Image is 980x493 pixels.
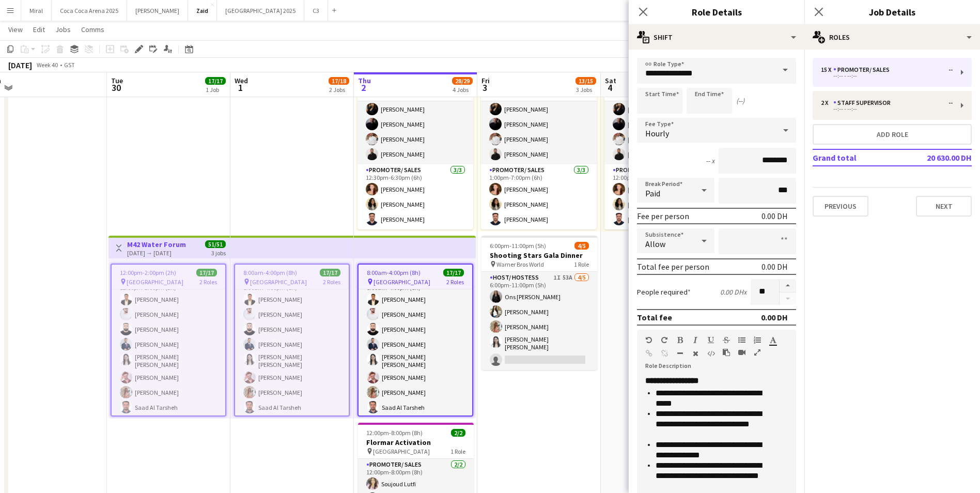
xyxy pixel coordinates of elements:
span: 1 [233,82,248,94]
span: 17/17 [443,269,464,276]
button: Bold [676,336,683,344]
app-card-role: Promoter/ Sales3/312:00pm-6:00pm (6h)[PERSON_NAME][PERSON_NAME][PERSON_NAME] [604,164,720,229]
app-card-role: Promoter/ Sales3/312:30pm-6:30pm (6h)[PERSON_NAME][PERSON_NAME][PERSON_NAME] [357,164,473,229]
span: Wed [235,76,248,85]
button: Ordered List [754,336,761,344]
app-job-card: 10:30am-8:30pm (10h)9/9 Manarat al Saadiyat2 Roles[PERSON_NAME][PERSON_NAME][PERSON_NAME][PERSON_... [604,76,720,229]
button: Text Color [769,336,776,344]
span: 30 [110,82,123,94]
div: 6:00pm-11:00pm (5h)4/5Shooting Stars Gala Dinner Warner Bros World1 RoleHost/ Hostess1I53A4/56:00... [481,236,597,370]
span: 2 Roles [199,278,217,286]
div: 4 Jobs [453,86,472,94]
div: Total fee [637,312,672,322]
span: Week 40 [34,61,60,69]
button: C3 [304,1,328,21]
div: Shift [629,25,804,50]
span: Allow [645,239,665,249]
button: Previous [813,196,868,217]
span: Hourly [645,128,669,138]
div: [DATE] → [DATE] [127,249,186,257]
div: (--) [736,96,744,105]
a: View [4,23,27,36]
h3: Role Details [629,5,804,19]
button: Italic [692,336,699,344]
span: 2 Roles [446,278,464,286]
span: 8:00am-4:00pm (8h) [367,269,421,276]
button: Underline [707,336,714,344]
span: Sat [605,76,616,85]
app-card-role: Promoter/ Sales3/31:00pm-7:00pm (6h)[PERSON_NAME][PERSON_NAME][PERSON_NAME] [481,164,597,229]
button: Zaid [188,1,217,21]
button: Increase [780,279,796,292]
span: 6:00pm-11:00pm (5h) [490,242,546,250]
a: Edit [29,23,49,36]
div: Total fee per person [637,261,709,272]
span: 1 Role [574,260,589,268]
div: Fee per person [637,211,689,221]
div: 3 jobs [211,248,226,257]
span: 3 [480,82,490,94]
span: 17/17 [196,269,217,276]
span: 17/18 [329,77,349,85]
div: 1 Job [206,86,225,94]
span: Fri [481,76,490,85]
button: HTML Code [707,349,714,358]
div: -- [948,99,953,106]
span: [GEOGRAPHIC_DATA] [127,278,183,286]
button: Coca Coca Arena 2025 [52,1,127,21]
h3: Job Details [804,5,980,19]
app-card-role: Host/ Hostess1I53A4/56:00pm-11:00pm (5h)Ons [PERSON_NAME][PERSON_NAME][PERSON_NAME][PERSON_NAME] ... [481,272,597,370]
a: Jobs [51,23,75,36]
app-job-card: 8:00am-4:00pm (8h)17/17 [GEOGRAPHIC_DATA]2 RolesPromoter/ Sales15/158:00am-4:00pm (8h)[PERSON_NAM... [234,264,350,417]
span: 2/2 [451,429,465,437]
h3: Shooting Stars Gala Dinner [481,251,597,260]
button: Paste as plain text [723,348,730,357]
div: 15 x [821,66,833,73]
span: Warner Bros World [496,260,544,268]
button: Horizontal Line [676,349,683,358]
div: -- x [706,156,714,165]
span: 17/17 [320,269,340,276]
div: --:-- - --:-- [821,106,953,112]
div: 0.00 DH [761,261,788,272]
div: 2 Jobs [329,86,349,94]
button: Unordered List [738,336,745,344]
span: 2 [356,82,371,94]
button: Miral [21,1,52,21]
span: [GEOGRAPHIC_DATA] [374,278,430,286]
app-card-role: [PERSON_NAME][PERSON_NAME][PERSON_NAME][PERSON_NAME][PERSON_NAME][PERSON_NAME] [481,54,597,164]
a: Comms [77,23,108,36]
div: 3 Jobs [576,86,596,94]
span: 4/5 [574,242,589,250]
button: Fullscreen [754,348,761,357]
button: Strikethrough [723,336,730,344]
div: Staff Supervisor [833,99,895,106]
span: 8:00am-4:00pm (8h) [243,269,297,276]
span: 2 Roles [323,278,340,286]
button: Clear Formatting [692,349,699,358]
span: 17/17 [205,77,226,85]
td: Grand total [813,149,907,166]
button: Add role [813,124,972,145]
button: [GEOGRAPHIC_DATA] 2025 [217,1,304,21]
button: [PERSON_NAME] [127,1,188,21]
app-card-role: [PERSON_NAME][PERSON_NAME][PERSON_NAME][PERSON_NAME][PERSON_NAME][PERSON_NAME] [604,54,720,164]
span: 51/51 [205,240,226,248]
span: Paid [645,188,660,198]
app-job-card: 12:00pm-2:00pm (2h)17/17 [GEOGRAPHIC_DATA]2 RolesPromoter/ Sales15/1512:00pm-2:00pm (2h)[PERSON_N... [111,264,226,417]
span: Jobs [55,25,71,34]
span: [GEOGRAPHIC_DATA] [373,448,430,455]
span: 13/15 [575,77,596,85]
h3: M42 Water Forum [127,240,186,249]
label: People required [637,287,691,297]
span: Tue [111,76,123,85]
span: 1 Role [450,448,465,455]
app-card-role: [PERSON_NAME][PERSON_NAME][PERSON_NAME][PERSON_NAME][PERSON_NAME][PERSON_NAME] [357,54,473,164]
div: GST [64,61,75,69]
app-job-card: 11:30am-1:00am (13h30m) (Sat)9/9 Manarat al Saadiyat2 Roles[PERSON_NAME][PERSON_NAME][PERSON_NAME... [481,76,597,229]
app-job-card: 11:00am-8:30pm (9h30m)9/9 Manarat al Saadiyat2 Roles[PERSON_NAME][PERSON_NAME][PERSON_NAME][PERSO... [357,76,473,229]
